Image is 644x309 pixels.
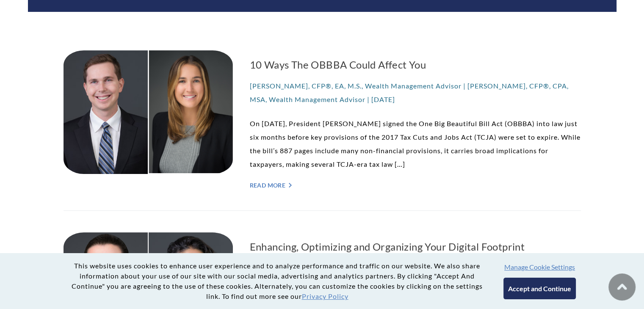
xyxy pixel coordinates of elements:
[250,79,581,106] p: [PERSON_NAME], CFP®, EA, M.S., Wealth Management Advisor | [PERSON_NAME], CFP®, CPA, MSA, Wealth ...
[503,278,576,299] button: Accept and Continue
[250,117,581,171] p: On [DATE], President [PERSON_NAME] signed the One Big Beautiful Bill Act (OBBBA) into law just si...
[68,261,486,301] p: This website uses cookies to enhance user experience and to analyze performance and traffic on ou...
[504,263,575,271] button: Manage Cookie Settings
[250,57,581,72] a: 10 Ways The OBBBA Could Affect You
[250,239,581,254] a: Enhancing, Optimizing and Organizing Your Digital Footprint
[250,182,581,189] a: Read More ">
[302,292,348,300] a: Privacy Policy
